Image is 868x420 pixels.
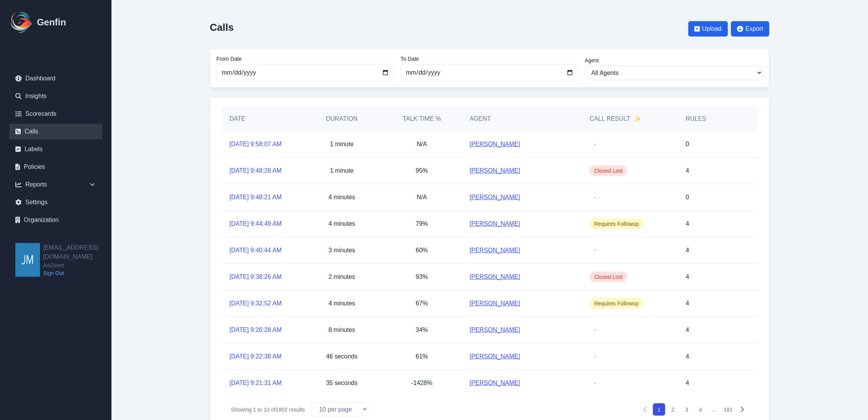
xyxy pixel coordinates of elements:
[9,10,34,35] img: Logo
[590,165,627,176] span: Closed Lost
[686,193,689,202] p: 0
[686,140,689,149] p: 0
[686,352,689,361] p: 4
[686,299,689,308] p: 4
[639,403,748,416] nav: Pagination
[708,403,721,416] span: …
[9,88,102,104] a: Insights
[634,114,641,123] span: ✨
[330,140,354,149] p: 1 minute
[470,272,520,282] a: [PERSON_NAME]
[329,272,355,282] p: 2 minutes
[417,194,427,200] span: N/A
[37,16,66,28] h1: Genfin
[722,403,735,416] button: 181
[686,325,689,335] p: 4
[229,299,282,308] a: [DATE] 9:32:52 AM
[229,325,282,335] a: [DATE] 9:26:28 AM
[416,272,428,282] p: 93%
[688,21,728,37] button: Upload
[681,403,693,416] button: 3
[590,245,601,256] span: -
[470,114,491,123] h5: Agent
[9,106,102,122] a: Scorecards
[590,218,644,229] span: Requires Followup
[590,378,601,388] span: -
[417,141,427,147] span: N/A
[470,140,520,149] a: [PERSON_NAME]
[416,325,428,335] p: 34%
[229,219,282,228] a: [DATE] 9:44:49 AM
[416,219,428,228] p: 79%
[309,114,374,123] h5: Duration
[326,378,358,388] p: 35 seconds
[229,166,282,175] a: [DATE] 9:48:28 AM
[43,269,111,277] a: Sign Out
[264,407,270,413] span: 10
[229,246,282,255] a: [DATE] 9:40:44 AM
[470,246,520,255] a: [PERSON_NAME]
[9,142,102,157] a: Labels
[329,325,355,335] p: 8 minutes
[686,166,689,175] p: 4
[253,407,256,413] span: 1
[229,114,294,123] h5: Date
[216,55,394,63] label: From Date
[9,177,102,192] div: Reports
[329,193,355,202] p: 4 minutes
[390,114,454,123] h5: Talk Time %
[329,246,355,255] p: 3 minutes
[229,352,282,361] a: [DATE] 9:22:38 AM
[401,55,579,63] label: To Date
[416,246,428,255] p: 60%
[746,24,763,33] span: Export
[470,352,520,361] a: [PERSON_NAME]
[590,325,601,335] span: -
[702,24,722,33] span: Upload
[653,403,665,416] button: 1
[9,71,102,86] a: Dashboard
[329,299,355,308] p: 4 minutes
[686,219,689,228] p: 4
[276,407,288,413] span: 1802
[590,192,601,203] span: -
[590,139,601,150] span: -
[411,378,432,388] p: -1428%
[329,219,355,228] p: 4 minutes
[470,299,520,308] a: [PERSON_NAME]
[229,272,282,282] a: [DATE] 9:38:26 AM
[9,159,102,175] a: Policies
[686,378,689,388] p: 4
[229,193,282,202] a: [DATE] 9:48:21 AM
[470,193,520,202] a: [PERSON_NAME]
[686,114,706,123] h5: Rules
[43,262,111,269] span: AADirect
[9,195,102,210] a: Settings
[416,166,428,175] p: 95%
[590,114,641,123] h5: Call Result
[695,403,707,416] button: 4
[229,140,282,149] a: [DATE] 9:58:07 AM
[585,57,763,64] label: Agent
[416,299,428,308] p: 67%
[686,272,689,282] p: 4
[686,246,689,255] p: 4
[470,219,520,228] a: [PERSON_NAME]
[416,352,428,361] p: 61%
[210,22,234,33] h2: Calls
[590,272,627,282] span: Closed Lost
[470,378,520,388] a: [PERSON_NAME]
[326,352,358,361] p: 46 seconds
[229,378,282,388] a: [DATE] 9:21:31 AM
[9,124,102,139] a: Calls
[330,166,354,175] p: 1 minute
[15,243,40,277] img: jmendoza@aadirect.com
[470,325,520,335] a: [PERSON_NAME]
[470,166,520,175] a: [PERSON_NAME]
[9,212,102,228] a: Organization
[667,403,679,416] button: 2
[43,243,111,262] h2: [EMAIL_ADDRESS][DOMAIN_NAME]
[590,351,601,362] span: -
[731,21,770,37] button: Export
